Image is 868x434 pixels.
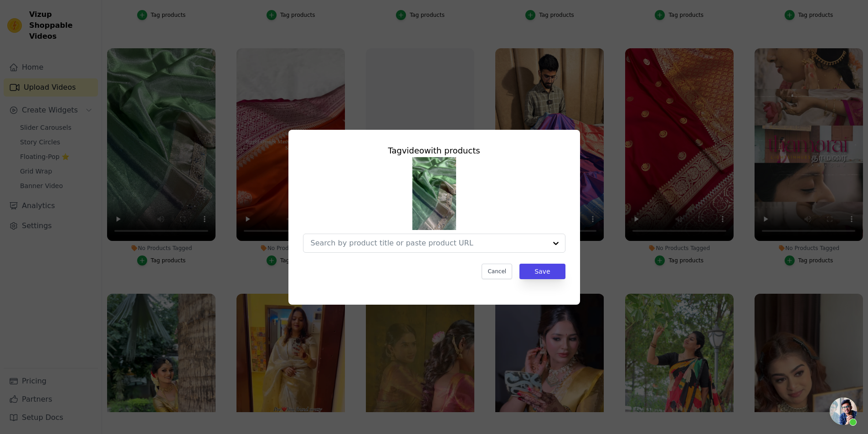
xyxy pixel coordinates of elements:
button: Save [519,264,565,279]
div: Tag video with products [303,144,565,157]
img: reel-preview-usee-shop-app.myshopify.com-3713202367585509758_8704832998.jpeg [412,157,456,230]
input: Search by product title or paste product URL [311,239,547,247]
a: Open chat [830,398,857,425]
button: Cancel [482,264,512,279]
